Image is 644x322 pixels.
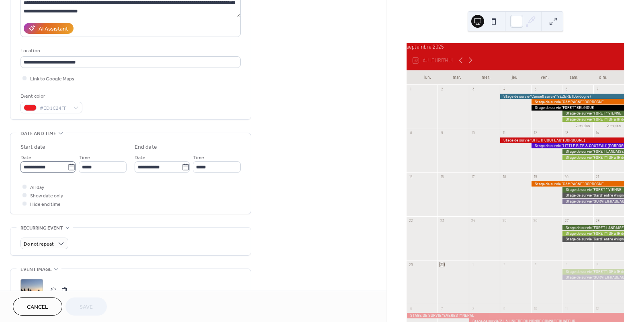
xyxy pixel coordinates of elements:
[30,200,61,209] span: Hide end time
[572,122,593,128] button: 2 en plus
[409,174,413,179] div: 15
[440,174,444,179] div: 16
[595,131,600,135] div: 14
[407,313,624,318] div: STAGE DE SURVIE "EVEREST" NEPAL
[562,155,624,160] div: Stage de survie "FORET" IDF à 1H de PARIS dans les Yvelines
[20,47,239,55] div: Location
[595,262,600,267] div: 5
[531,181,624,187] div: Stage de survie "CAMPAGNE" DORDOGNE
[20,224,63,232] span: Recurring event
[562,231,624,236] div: Stage de survie "FORET" IDF à 1H de PARIS dans les Yvelines
[559,70,589,85] div: sam.
[27,303,48,312] span: Cancel
[30,183,44,192] span: All day
[30,75,74,83] span: Link to Google Maps
[471,306,476,311] div: 8
[20,129,56,138] span: Date and time
[409,87,413,92] div: 1
[472,70,501,85] div: mer.
[531,105,624,110] div: Stage de survie "FORET" BELGIQUE
[30,192,63,200] span: Show date only
[135,143,157,152] div: End date
[562,199,624,204] div: Stage de survie "SURVIE&RADEAU" NIORT
[502,131,507,135] div: 11
[24,23,74,34] button: AI Assistant
[13,297,62,316] button: Cancel
[20,265,52,274] span: Event image
[409,218,413,223] div: 22
[603,122,624,128] button: 2 en plus
[135,154,145,162] span: Date
[409,306,413,311] div: 6
[530,70,559,85] div: ven.
[502,306,507,311] div: 9
[193,154,204,162] span: Time
[471,262,476,267] div: 1
[564,87,569,92] div: 6
[533,218,538,223] div: 26
[440,87,444,92] div: 2
[409,131,413,135] div: 8
[533,87,538,92] div: 5
[562,225,624,230] div: Stage de survie "FORET LANDAISE" Mont de Marsan ou 1h au sud de Bordeaux
[442,70,472,85] div: mar.
[440,262,444,267] div: 30
[562,236,624,242] div: Stage de survie "Gard" entre Avignon, Nîmes et les Cévennes
[440,131,444,135] div: 9
[595,174,600,179] div: 21
[562,275,624,280] div: Stage de survie "SURVIE&RADEAU" NIORT
[562,193,624,198] div: Stage de survie "Gard" entre Avignon, Nîmes et les Cévennes
[531,99,624,105] div: Stage de survie "CAMPAGNE" DORDOGNE
[562,117,624,122] div: Stage de survie "FORET" IDF à 1H de PARIS dans les Yvelines
[533,131,538,135] div: 12
[564,262,569,267] div: 4
[533,262,538,267] div: 3
[533,306,538,311] div: 10
[502,87,507,92] div: 4
[564,131,569,135] div: 13
[24,240,54,249] span: Do not repeat
[20,92,81,100] div: Event color
[595,87,600,92] div: 7
[564,306,569,311] div: 11
[564,218,569,223] div: 27
[20,154,31,162] span: Date
[533,174,538,179] div: 19
[562,269,624,274] div: Stage de survie "FORET" IDF à 1H de PARIS dans les Yvelines
[471,131,476,135] div: 10
[502,262,507,267] div: 2
[20,279,43,301] div: ;
[562,187,624,192] div: Stage de survie "FORET " VIENNE
[471,174,476,179] div: 17
[501,70,530,85] div: jeu.
[40,104,70,113] span: #ED1C24FF
[595,218,600,223] div: 28
[440,306,444,311] div: 7
[409,262,413,267] div: 29
[589,70,618,85] div: dim.
[500,94,624,99] div: Stage de survie "Canoë&survie" VEZERE (Dordogne)
[20,143,45,152] div: Start date
[440,218,444,223] div: 23
[79,154,90,162] span: Time
[413,70,442,85] div: lun.
[471,218,476,223] div: 24
[502,218,507,223] div: 25
[39,25,68,33] div: AI Assistant
[564,174,569,179] div: 20
[500,137,624,143] div: Stage de survie "BITE & COUTEAU" (DORDOGNE)
[531,143,624,148] div: Stage de survie "LITTLE BITE & COUTEAU" (DORDOGNE)
[562,111,624,116] div: Stage de survie "FORET " VIENNE
[502,174,507,179] div: 18
[471,87,476,92] div: 3
[562,149,624,154] div: Stage de survie "FORET LANDAISE" Mont de Marsan ou 1h au sud de Bordeaux
[407,43,624,51] div: septembre 2025
[595,306,600,311] div: 12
